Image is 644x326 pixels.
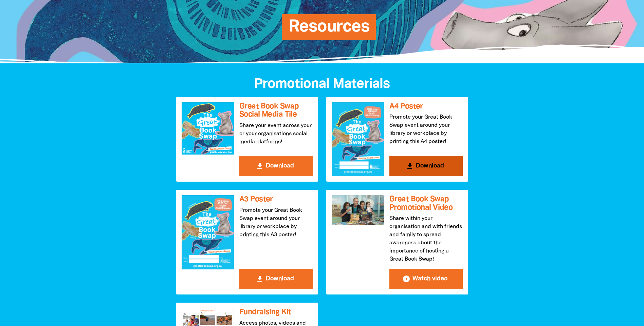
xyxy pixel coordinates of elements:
[254,78,390,90] span: Promotional Materials
[256,162,264,170] i: get_app
[389,156,463,176] button: get_app Download
[389,269,463,289] button: play_circle_filled Watch video
[332,102,384,176] img: A4 Poster
[239,308,313,317] h3: Fundraising Kit
[402,275,410,283] i: play_circle_filled
[289,19,369,40] span: Resources
[256,275,264,283] i: get_app
[239,156,313,176] button: get_app Download
[389,195,463,212] h3: Great Book Swap Promotional Video
[182,195,234,269] img: A3 Poster
[239,195,313,204] h3: A3 Poster
[389,102,463,111] h3: A4 Poster
[182,102,234,155] img: Great Book Swap Social Media Tile
[239,269,313,289] button: get_app Download
[239,102,313,119] h3: Great Book Swap Social Media Tile
[406,162,414,170] i: get_app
